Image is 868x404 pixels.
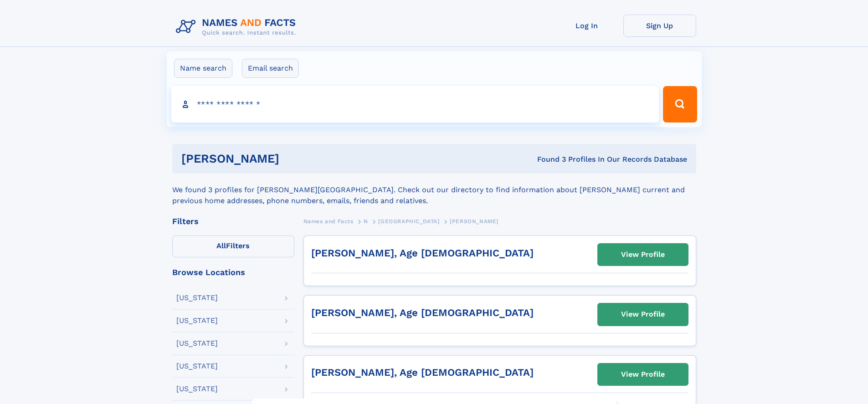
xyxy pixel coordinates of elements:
[176,317,218,324] div: [US_STATE]
[172,217,294,225] div: Filters
[408,154,687,164] div: Found 3 Profiles In Our Records Database
[176,385,218,393] div: [US_STATE]
[621,304,665,325] div: View Profile
[176,294,218,302] div: [US_STATE]
[550,15,623,37] a: Log In
[181,153,408,164] h1: [PERSON_NAME]
[623,15,696,37] a: Sign Up
[378,215,439,227] a: [GEOGRAPHIC_DATA]
[311,247,534,259] a: [PERSON_NAME], Age [DEMOGRAPHIC_DATA]
[364,218,368,225] span: N
[450,218,498,225] span: [PERSON_NAME]
[171,86,659,123] input: search input
[621,244,665,265] div: View Profile
[242,59,299,78] label: Email search
[378,218,439,225] span: [GEOGRAPHIC_DATA]
[172,174,696,206] div: We found 3 profiles for [PERSON_NAME][GEOGRAPHIC_DATA]. Check out our directory to find informati...
[172,235,294,257] label: Filters
[303,215,354,227] a: Names and Facts
[598,244,688,266] a: View Profile
[172,15,303,39] img: Logo Names and Facts
[216,241,226,250] span: All
[621,364,665,385] div: View Profile
[176,363,218,370] div: [US_STATE]
[598,363,688,385] a: View Profile
[176,340,218,347] div: [US_STATE]
[598,303,688,325] a: View Profile
[311,307,534,318] a: [PERSON_NAME], Age [DEMOGRAPHIC_DATA]
[663,86,697,123] button: Search Button
[172,268,294,276] div: Browse Locations
[311,367,534,378] a: [PERSON_NAME], Age [DEMOGRAPHIC_DATA]
[174,59,232,78] label: Name search
[364,215,368,227] a: N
